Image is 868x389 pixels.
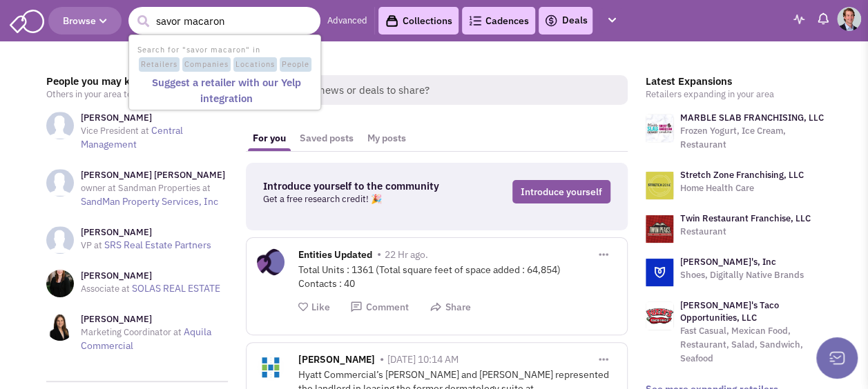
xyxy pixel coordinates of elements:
[327,14,367,28] a: Advanced
[48,7,122,34] button: Browse
[646,88,828,101] p: Retailers expanding in your area
[128,7,320,34] input: Search
[680,225,811,239] p: Restaurant
[298,263,617,290] div: Total Units : 1361 (Total square feet of space added : 64,854) Contacts : 40
[298,248,372,264] span: Entities Updated
[311,301,330,313] span: Like
[680,256,776,268] a: [PERSON_NAME]'s, Inc
[152,76,301,105] b: Suggest a retailer with our Yelp integration
[385,248,428,261] span: 22 Hr ago.
[46,75,229,88] h3: People you may know
[81,313,229,326] h3: [PERSON_NAME]
[46,226,74,254] img: NoImageAvailable1.jpg
[280,57,311,72] span: People
[263,180,459,192] h3: Introduce yourself to the community
[132,282,220,295] a: SOLAS REAL ESTATE
[837,7,861,31] img: Chris Bass
[293,126,360,151] a: Saved posts
[680,181,804,195] p: Home Health Care
[680,324,828,366] p: Fast Casual, Mexican Food, Restaurant, Salad, Sandwich, Seafood
[646,75,828,88] h3: Latest Expansions
[81,326,211,352] a: Aquila Commercial
[646,259,673,286] img: logo
[81,112,229,124] h3: [PERSON_NAME]
[544,12,587,29] a: Deals
[646,302,673,330] img: logo
[139,57,180,72] span: Retailers
[646,215,673,243] img: logo
[104,239,211,251] a: SRS Real Estate Partners
[680,212,811,224] a: Twin Restaurant Franchise, LLC
[646,172,673,199] img: logo
[387,353,459,366] span: [DATE] 10:14 AM
[46,112,74,139] img: NoImageAvailable1.jpg
[378,7,459,34] a: Collections
[680,268,804,282] p: Shoes, Digitally Native Brands
[385,14,398,28] img: icon-collection-lavender-black.svg
[680,169,804,181] a: Stretch Zone Franchising, LLC
[469,16,481,26] img: Cadences_logo.png
[81,226,211,239] h3: [PERSON_NAME]
[680,299,779,323] a: [PERSON_NAME]'s Taco Opportunities, LLC
[81,239,102,251] span: VP at
[246,126,293,151] a: For you
[646,114,673,142] img: logo
[462,7,535,34] a: Cadences
[350,301,409,314] button: Comment
[298,301,330,314] button: Like
[10,7,44,33] img: SmartAdmin
[360,126,413,151] a: My posts
[81,124,183,150] a: Central Management
[131,41,319,73] li: Search for "savor macaron" in
[680,112,824,123] a: MARBLE SLAB FRANCHISING, LLC
[544,12,558,29] img: icon-deals.svg
[81,326,182,338] span: Marketing Coordinator at
[182,57,231,72] span: Companies
[278,75,628,105] span: Retail news or deals to share?
[298,353,375,369] span: [PERSON_NAME]
[63,14,107,27] span: Browse
[81,195,218,208] a: SandMan Property Services, Inc
[430,301,471,314] button: Share
[46,88,229,101] p: Others in your area to connect with
[46,169,74,197] img: NoImageAvailable1.jpg
[134,74,318,108] a: Suggest a retailer with our Yelp integration
[512,180,610,203] a: Introduce yourself
[81,283,130,295] span: Associate at
[81,182,211,194] span: owner at Sandman Properties at
[263,192,459,206] p: Get a free research credit! 🎉
[81,169,229,181] h3: [PERSON_NAME] [PERSON_NAME]
[81,125,149,137] span: Vice President at
[680,124,828,152] p: Frozen Yogurt, Ice Cream, Restaurant
[233,57,277,72] span: Locations
[81,270,220,282] h3: [PERSON_NAME]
